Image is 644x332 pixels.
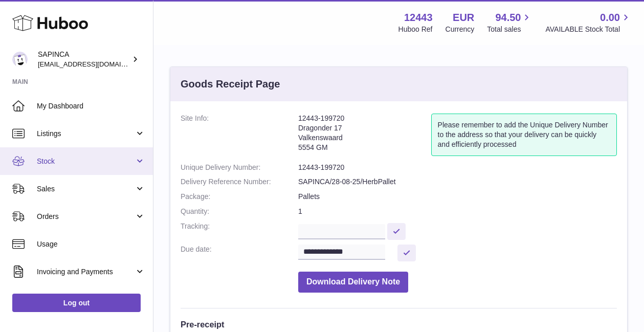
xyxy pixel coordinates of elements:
dt: Tracking: [181,222,298,239]
div: SAPINCA [38,50,130,69]
dd: 1 [298,207,617,216]
span: AVAILABLE Stock Total [545,25,632,34]
span: Orders [37,212,135,222]
img: info@sapinca.com [12,52,28,67]
dt: Delivery Reference Number: [181,177,298,187]
span: 0.00 [600,11,620,25]
dt: Package: [181,192,298,202]
a: 94.50 Total sales [487,11,532,34]
dt: Unique Delivery Number: [181,163,298,172]
span: Listings [37,129,135,139]
dt: Quantity: [181,207,298,216]
div: Currency [446,25,475,34]
dd: SAPINCA/28-08-25/HerbPallet [298,177,617,187]
div: Huboo Ref [398,25,433,34]
strong: 12443 [404,11,433,25]
span: Sales [37,184,135,194]
strong: EUR [453,11,474,25]
span: [EMAIL_ADDRESS][DOMAIN_NAME] [38,60,150,68]
dd: Pallets [298,192,617,202]
a: 0.00 AVAILABLE Stock Total [545,11,632,34]
address: 12443-199720 Dragonder 17 Valkenswaard 5554 GM [298,114,431,158]
dd: 12443-199720 [298,163,617,172]
dt: Site Info: [181,114,298,158]
div: Please remember to add the Unique Delivery Number to the address so that your delivery can be qui... [431,114,617,156]
a: Log out [12,294,141,312]
h3: Pre-receipt [181,319,617,330]
span: Total sales [487,25,532,34]
span: 94.50 [495,11,521,25]
span: My Dashboard [37,101,145,111]
h3: Goods Receipt Page [181,77,280,91]
dt: Due date: [181,245,298,261]
span: Usage [37,239,145,249]
span: Invoicing and Payments [37,267,135,277]
span: Stock [37,157,135,166]
button: Download Delivery Note [298,272,408,293]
